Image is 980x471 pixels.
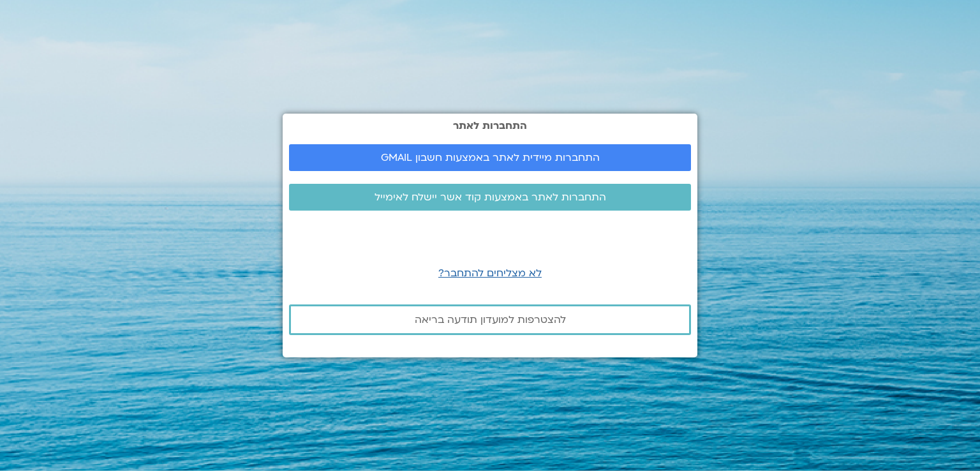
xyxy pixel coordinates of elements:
a: התחברות מיידית לאתר באמצעות חשבון GMAIL [289,144,691,171]
h2: התחברות לאתר [289,120,691,131]
span: התחברות לאתר באמצעות קוד אשר יישלח לאימייל [375,191,606,203]
a: התחברות לאתר באמצעות קוד אשר יישלח לאימייל [289,184,691,211]
span: התחברות מיידית לאתר באמצעות חשבון GMAIL [381,152,600,163]
span: להצטרפות למועדון תודעה בריאה [415,314,566,325]
a: לא מצליחים להתחבר? [438,266,542,280]
a: להצטרפות למועדון תודעה בריאה [289,304,691,335]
